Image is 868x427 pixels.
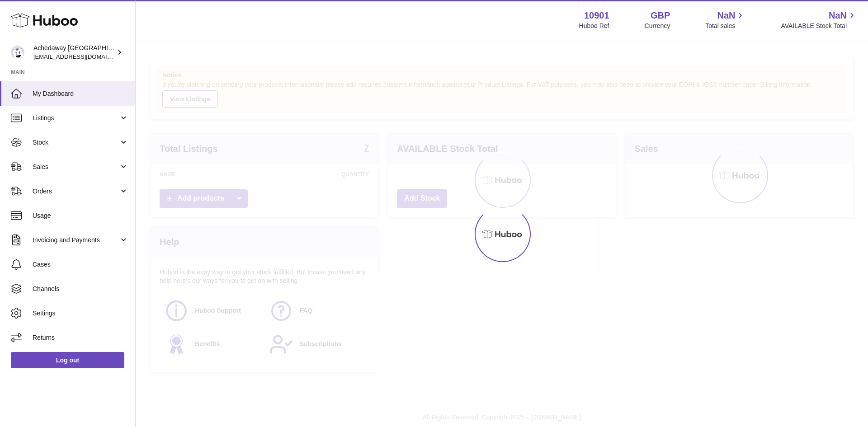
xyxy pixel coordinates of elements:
[717,9,735,22] span: NaN
[33,333,128,342] span: Returns
[33,309,128,318] span: Settings
[33,114,119,122] span: Listings
[33,53,133,60] span: [EMAIL_ADDRESS][DOMAIN_NAME]
[781,22,857,30] span: AVAILABLE Stock Total
[33,211,128,220] span: Usage
[11,352,124,368] a: Log out
[11,46,24,59] img: admin@newpb.co.uk
[705,22,745,30] span: Total sales
[579,22,609,30] div: Huboo Ref
[33,236,119,244] span: Invoicing and Payments
[33,163,119,171] span: Sales
[33,89,128,98] span: My Dashboard
[584,9,609,22] strong: 10901
[33,44,115,61] div: Achedaway [GEOGRAPHIC_DATA]
[33,260,128,269] span: Cases
[33,187,119,196] span: Orders
[781,9,857,30] a: NaN AVAILABLE Stock Total
[705,9,745,30] a: NaN Total sales
[33,285,128,293] span: Channels
[651,9,670,22] strong: GBP
[645,22,670,30] div: Currency
[829,9,847,22] span: NaN
[33,138,119,147] span: Stock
